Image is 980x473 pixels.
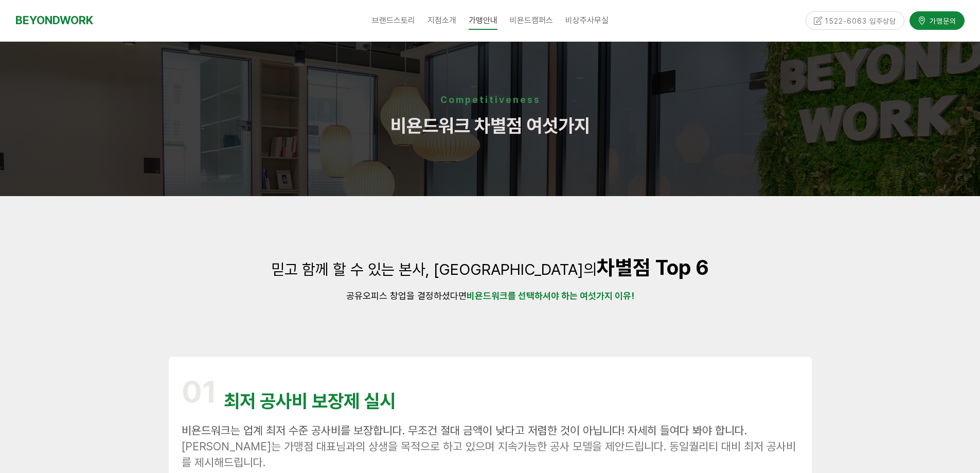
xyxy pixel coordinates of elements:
span: 공유오피스 창업을 결정하셨다면 [346,290,467,301]
span: 01 [182,373,217,410]
strong: 욘드워 [475,290,500,301]
a: 비상주사무실 [559,8,615,33]
a: 가맹문의 [910,11,965,29]
a: 가맹안내 [462,8,504,33]
a: 비욘드캠퍼스 [504,8,559,33]
span: 비욘드캠퍼스 [510,15,553,25]
span: 비욘드워크는 업계 최저 수준 공사비를 보장합니다. 무조건 절대 금액이 낮다고 저렴한 것이 아닙니다! 자세히 들여다 봐야 합니다. [182,424,747,437]
span: 최저 공사비 보장제 실시 [224,390,396,412]
a: 브랜드스토리 [366,8,421,33]
strong: 차별점 Top 6 [597,255,709,280]
span: 가맹문의 [926,16,956,26]
a: 지점소개 [421,8,462,33]
span: 비상주사무실 [565,15,609,25]
span: 지점소개 [427,15,456,25]
strong: Competitiveness [440,94,540,105]
strong: 크를 선택하셔야 하는 여섯가지 이유! [500,290,634,301]
span: 브랜드스토리 [372,15,415,25]
a: BEYONDWORK [15,11,93,30]
span: 가맹안내 [469,11,497,30]
span: [PERSON_NAME]는 가맹점 대표님과의 상생을 목적으로 하고 있으며 지속가능한 공사 모델을 제안드립니다. 동일퀄리티 대비 최저 공사비를 제시해드립니다. [182,440,796,469]
span: 비욘드워크 차별점 여섯가지 [390,115,590,137]
span: 믿고 함께 할 수 있는 본사, [GEOGRAPHIC_DATA]의 [271,260,597,278]
strong: 비 [467,290,475,301]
